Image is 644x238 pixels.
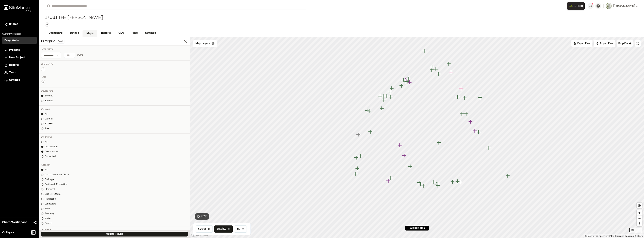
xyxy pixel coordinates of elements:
div: Sewer [45,222,52,225]
div: Map marker [421,184,426,188]
div: Map marker [406,77,411,81]
div: Map marker [378,94,383,99]
div: Map marker [405,79,410,84]
span: Collapse [2,230,14,235]
button: Search [45,3,52,9]
div: SWPPP Category [41,229,188,232]
a: Settings [4,78,34,82]
a: Details [66,30,83,37]
div: Map marker [390,86,394,91]
span: Shares [9,22,18,26]
div: Map marker [401,78,406,83]
div: Map marker [449,70,454,75]
div: Needs Action [45,150,59,153]
div: All [45,112,48,116]
div: Map marker [430,67,435,72]
div: Map marker [358,154,363,158]
span: 58 pins in area [409,226,425,230]
div: Map marker [355,166,360,171]
div: Private Pins [41,89,188,93]
span: Zoom in [637,210,642,216]
div: Map marker [455,95,460,99]
div: Map marker [365,108,370,113]
button: Reset [57,39,64,43]
button: Satellite [214,225,233,233]
span: Export Pins [577,42,590,45]
div: Map marker [450,179,455,184]
img: User [606,3,612,9]
button: Edit Tags [45,22,49,27]
span: [PERSON_NAME] [613,4,635,8]
div: Map marker [408,80,412,85]
div: Tree [45,127,49,130]
div: The [PERSON_NAME] [45,15,103,21]
h3: DesignWorks [4,39,19,42]
a: New Project [4,56,34,60]
div: Map marker [468,119,473,124]
span: Share Workspace [2,220,27,225]
a: Files [128,30,141,37]
img: rebrand.png [4,5,31,10]
div: Map marker [406,76,411,81]
div: Corrected [45,155,56,158]
div: SWPPP [45,122,53,125]
div: Electrical [45,188,55,191]
div: Exclude [45,99,53,102]
div: Time Frame [41,47,188,51]
div: Map marker [436,183,441,188]
a: Reports [97,30,115,37]
div: Map marker [354,172,359,177]
div: Map marker [389,95,394,100]
div: Map marker [506,173,511,178]
span: Zoom out [637,216,642,221]
a: Team [4,71,34,75]
canvas: Map [190,37,644,238]
div: Map marker [455,179,460,184]
a: Settings [141,30,160,37]
a: Mapbox logo [191,233,208,237]
p: Current Workspace [2,32,37,36]
button: Drop Pin [617,40,633,47]
button: Reset bearing to north [637,221,642,226]
span: Drop Pin [618,42,628,45]
button: Find my location [637,203,642,208]
div: Map marker [432,180,437,184]
button: Zoom out [637,216,642,221]
div: Map marker [436,182,441,187]
span: 17031 [45,15,57,21]
div: Map marker [487,146,492,151]
span: Import Pins [600,42,613,45]
div: Map marker [405,76,409,81]
span: Projects [9,48,20,52]
a: Shares [4,22,34,26]
button: Edit Tags [41,80,45,84]
div: Dropped By [41,63,188,66]
a: Projects [4,48,34,52]
a: OpenStreetMap [596,235,614,237]
div: Map marker [402,153,407,158]
div: Map marker [354,155,359,160]
button: 3D [234,225,247,233]
div: Map marker [459,86,464,91]
div: Observation [45,145,57,148]
button: Open AI Assistant [567,2,585,10]
div: Map marker [437,72,441,77]
span: Settings [9,78,20,82]
div: Water [45,217,51,220]
span: New Project [9,56,25,60]
div: No pins available to export [571,40,592,47]
div: Map marker [399,83,404,88]
div: Hardscape [45,197,56,201]
div: Map marker [476,130,481,135]
div: Map marker [460,111,465,116]
div: Drainage [45,178,54,181]
div: Open AI Assistant [567,2,586,10]
div: Map marker [422,49,427,54]
button: [PERSON_NAME] [606,3,638,9]
div: 30 ft [629,228,642,232]
div: Category [41,163,188,167]
div: Map marker [463,95,467,100]
div: Landscape [45,202,56,206]
div: Map marker [356,132,361,137]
